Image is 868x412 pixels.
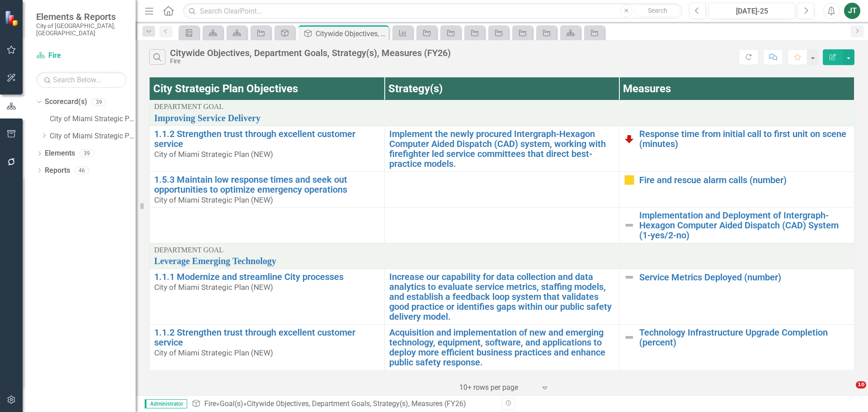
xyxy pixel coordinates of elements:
span: City of Miami Strategic Plan (NEW) [154,283,273,292]
a: City of Miami Strategic Plan (NEW) [50,131,136,142]
img: ClearPoint Strategy [5,10,20,26]
td: Double-Click to Edit Right Click for Context Menu [619,171,854,207]
button: Search [635,5,680,17]
div: Department Goal [154,103,849,111]
div: 46 [75,166,89,174]
span: Administrator [145,399,187,408]
input: Search Below... [36,72,127,88]
td: Double-Click to Edit Right Click for Context Menu [619,126,854,171]
a: Response time from initial call to first unit on scene (minutes) [639,129,849,149]
img: Not Defined [624,220,635,231]
td: Double-Click to Edit Right Click for Context Menu [384,325,619,370]
span: City of Miami Strategic Plan (NEW) [154,195,273,204]
a: Scorecard(s) [45,97,87,107]
div: [DATE]-25 [712,6,792,17]
td: Double-Click to Edit Right Click for Context Menu [150,171,385,207]
button: JT [844,3,860,19]
input: Search ClearPoint... [183,3,682,19]
a: Fire and rescue alarm calls (number) [639,175,849,185]
a: 1.1.2 Strengthen trust through excellent customer service [154,129,380,149]
a: 1.1.1 Modernize and streamline City processes [154,272,380,282]
a: Leverage Emerging Technology [154,256,849,266]
button: [DATE]-25 [708,3,795,19]
div: Fire [170,58,451,65]
td: Double-Click to Edit Right Click for Context Menu [384,269,619,325]
iframe: Intercom live chat [837,381,859,403]
a: Service Metrics Deployed (number) [639,272,849,282]
td: Double-Click to Edit Right Click for Context Menu [150,269,385,325]
div: Department Goal [154,246,849,254]
div: 39 [80,150,94,157]
span: Search [648,7,667,14]
a: City of Miami Strategic Plan [50,114,136,124]
td: Double-Click to Edit Right Click for Context Menu [619,269,854,325]
a: Acquisition and implementation of new and emerging technology, equipment, software, and applicati... [389,327,615,367]
span: 10 [856,381,866,388]
div: Citywide Objectives, Department Goals, Strategy(s), Measures (FY26) [247,399,466,408]
a: Reports [45,166,70,176]
a: Implementation and Deployment of Intergraph-Hexagon Computer Aided Dispatch (CAD) System (1-yes/2... [639,210,849,240]
td: Double-Click to Edit Right Click for Context Menu [150,325,385,370]
a: Improving Service Delivery [154,113,849,123]
a: Goal(s) [220,399,243,408]
a: 1.5.3 Maintain low response times and seek out opportunities to optimize emergency operations [154,175,380,194]
td: Double-Click to Edit Right Click for Context Menu [150,243,854,269]
td: Double-Click to Edit Right Click for Context Menu [384,126,619,171]
div: Citywide Objectives, Department Goals, Strategy(s), Measures (FY26) [170,48,451,58]
a: Fire [36,51,127,61]
img: Below Plan [624,133,635,144]
a: Elements [45,148,75,159]
td: Double-Click to Edit Right Click for Context Menu [619,325,854,370]
td: Double-Click to Edit Right Click for Context Menu [619,207,854,243]
td: Double-Click to Edit Right Click for Context Menu [150,126,385,171]
div: 39 [92,98,106,106]
div: Citywide Objectives, Department Goals, Strategy(s), Measures (FY26) [316,28,387,39]
span: City of Miami Strategic Plan (NEW) [154,348,273,357]
small: City of [GEOGRAPHIC_DATA], [GEOGRAPHIC_DATA] [36,22,127,37]
a: Implement the newly procured Intergraph-Hexagon Computer Aided Dispatch (CAD) system, working wit... [389,129,615,169]
a: Fire [204,399,216,408]
img: Not Defined [624,332,635,343]
a: Technology Infrastructure Upgrade Completion (percent) [639,327,849,347]
a: 1.1.2 Strengthen trust through excellent customer service [154,327,380,347]
img: Not Defined [624,272,635,283]
a: Increase our capability for data collection and data analytics to evaluate service metrics, staff... [389,272,615,322]
span: Elements & Reports [36,11,127,22]
img: Caution [624,175,635,185]
span: City of Miami Strategic Plan (NEW) [154,150,273,159]
td: Double-Click to Edit Right Click for Context Menu [150,100,854,126]
div: » » [192,399,495,409]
